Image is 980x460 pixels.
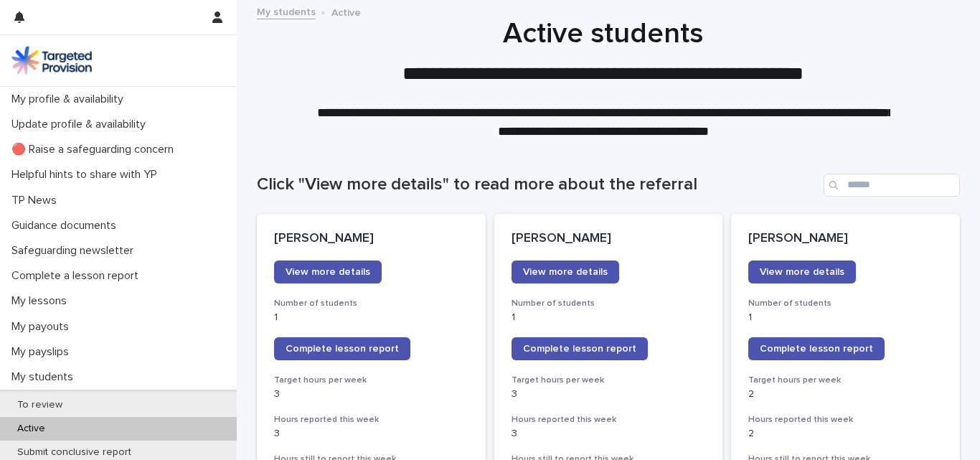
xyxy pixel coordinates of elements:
p: TP News [6,194,68,207]
a: View more details [748,260,856,283]
h3: Target hours per week [748,375,943,386]
span: View more details [523,267,608,277]
h3: Number of students [748,298,943,309]
h3: Number of students [274,298,468,309]
p: Submit conclusive report [6,446,143,459]
p: 1 [748,311,943,324]
p: Active [331,4,361,19]
span: View more details [760,267,844,277]
h1: Click "View more details" to read more about the referral [257,174,818,195]
p: 1 [274,311,468,324]
p: 1 [512,311,706,324]
span: Complete lesson report [523,344,636,354]
p: 3 [512,388,706,400]
p: Helpful hints to share with YP [6,168,169,182]
p: Complete a lesson report [6,269,150,283]
p: My profile & availability [6,93,135,106]
p: My payouts [6,320,80,334]
p: 2 [748,428,943,440]
p: [PERSON_NAME] [512,231,706,247]
a: View more details [274,260,382,283]
h3: Number of students [512,298,706,309]
a: Complete lesson report [748,337,885,360]
span: View more details [286,267,370,277]
span: Complete lesson report [286,344,399,354]
p: To review [6,399,74,411]
p: [PERSON_NAME] [748,231,943,247]
span: Complete lesson report [760,344,873,354]
p: 3 [274,388,468,400]
a: Complete lesson report [274,337,410,360]
a: My students [257,3,316,19]
h3: Hours reported this week [274,414,468,426]
a: View more details [512,260,619,283]
a: Complete lesson report [512,337,648,360]
p: Active [6,423,57,435]
input: Search [824,174,960,197]
h3: Target hours per week [274,375,468,386]
h3: Hours reported this week [748,414,943,426]
p: 🔴 Raise a safeguarding concern [6,143,185,156]
p: 3 [512,428,706,440]
p: Safeguarding newsletter [6,244,145,258]
p: My payslips [6,345,80,359]
p: [PERSON_NAME] [274,231,468,247]
p: 2 [748,388,943,400]
p: Guidance documents [6,219,128,233]
img: M5nRWzHhSzIhMunXDL62 [11,46,92,75]
p: My lessons [6,294,78,308]
h3: Target hours per week [512,375,706,386]
h3: Hours reported this week [512,414,706,426]
p: My students [6,370,85,384]
p: 3 [274,428,468,440]
h1: Active students [252,17,955,51]
p: Update profile & availability [6,118,157,131]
